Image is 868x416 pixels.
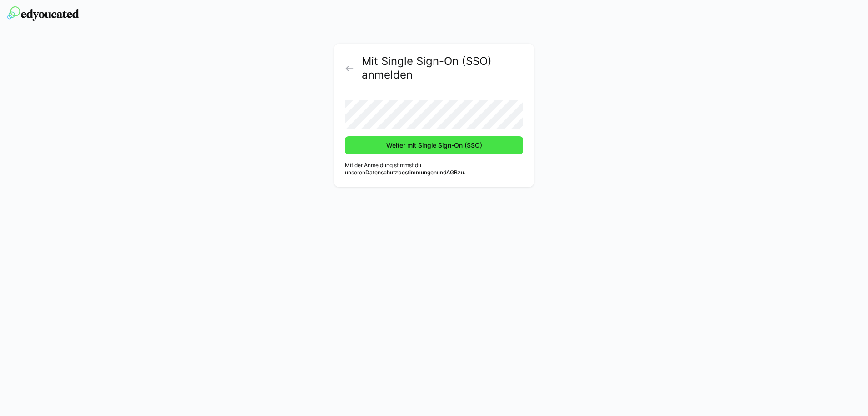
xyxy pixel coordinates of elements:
[7,6,79,21] img: edyoucated
[345,162,523,176] p: Mit der Anmeldung stimmst du unseren und zu.
[365,169,437,176] a: Datenschutzbestimmungen
[345,136,523,154] button: Weiter mit Single Sign-On (SSO)
[362,54,523,82] h2: Mit Single Sign-On (SSO) anmelden
[446,169,458,176] a: AGB
[385,141,484,150] span: Weiter mit Single Sign-On (SSO)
